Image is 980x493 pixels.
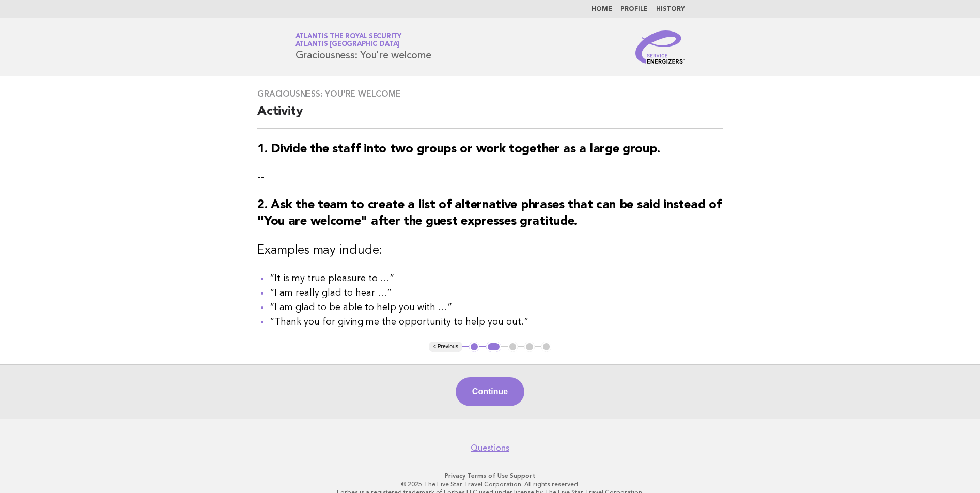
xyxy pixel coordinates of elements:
button: 2 [486,342,501,352]
a: Profile [620,6,648,12]
button: < Previous [429,342,462,352]
a: Terms of Use [467,472,508,480]
li: “I am really glad to hear …” [270,286,723,300]
li: “It is my true pleasure to …” [270,271,723,286]
h1: Graciousness: You're welcome [295,34,431,60]
h2: Activity [257,103,723,129]
p: · · [174,472,806,480]
a: Support [510,472,535,480]
strong: 2. Ask the team to create a list of alternative phrases that can be said instead of "You are welc... [257,199,721,228]
button: 1 [469,342,479,352]
a: History [656,6,685,12]
p: © 2025 The Five Star Travel Corporation. All rights reserved. [174,480,806,488]
button: Continue [456,377,524,406]
a: Atlantis The Royal SecurityAtlantis [GEOGRAPHIC_DATA] [295,33,401,48]
li: “I am glad to be able to help you with …” [270,300,723,315]
a: Privacy [445,472,465,480]
a: Home [592,6,612,12]
img: Service Energizers [635,30,685,64]
h3: Graciousness: You're welcome [257,89,723,99]
a: Questions [471,443,509,453]
span: Atlantis [GEOGRAPHIC_DATA] [295,41,400,48]
li: “Thank you for giving me the opportunity to help you out.” [270,315,723,329]
strong: 1. Divide the staff into two groups or work together as a large group. [257,143,660,156]
p: -- [257,170,723,184]
h3: Examples may include: [257,242,723,259]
